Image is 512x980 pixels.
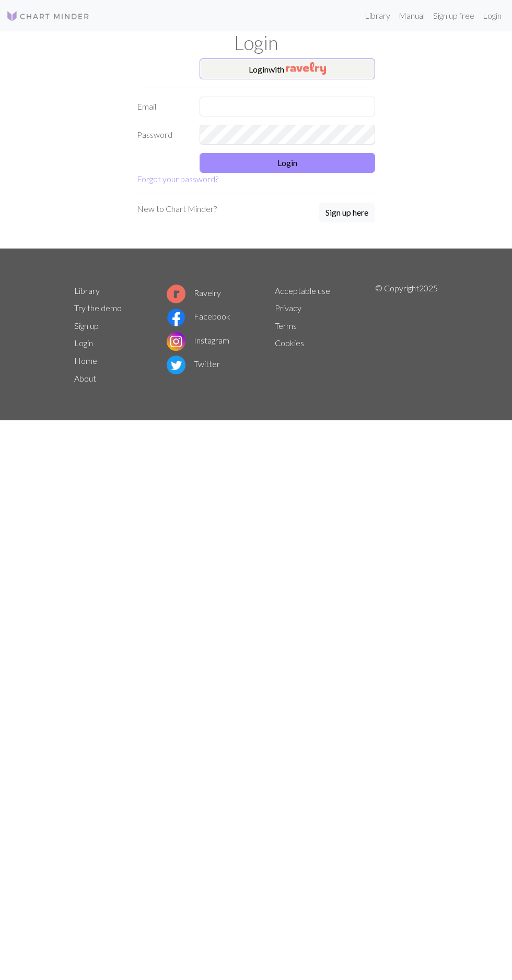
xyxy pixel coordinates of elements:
a: Cookies [275,338,304,348]
a: Privacy [275,303,301,313]
a: Terms [275,321,297,330]
a: Sign up here [319,203,375,223]
img: Ravelry logo [167,285,185,303]
button: Sign up here [319,203,375,222]
a: Login [74,338,93,348]
a: Twitter [167,359,220,369]
a: Library [74,286,100,296]
img: Ravelry [286,62,326,75]
button: Login [200,153,375,173]
h1: Login [68,31,444,54]
a: Sign up free [429,5,479,26]
img: Instagram logo [167,332,185,351]
a: Forgot your password? [137,174,218,184]
a: Facebook [167,311,230,321]
a: Try the demo [74,303,122,313]
img: Facebook logo [167,308,185,327]
a: Ravelry [167,288,221,298]
label: Password [131,125,193,145]
button: Loginwith [200,58,375,79]
p: © Copyright 2025 [375,282,438,387]
a: Login [479,5,506,26]
a: Manual [394,5,429,26]
a: About [74,373,96,383]
label: Email [131,97,193,116]
img: Twitter logo [167,356,185,374]
a: Library [360,5,394,26]
p: New to Chart Minder? [137,203,217,215]
a: Sign up [74,321,99,330]
a: Home [74,356,97,365]
img: Logo [6,10,90,22]
a: Instagram [167,335,229,345]
a: Acceptable use [275,286,330,296]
